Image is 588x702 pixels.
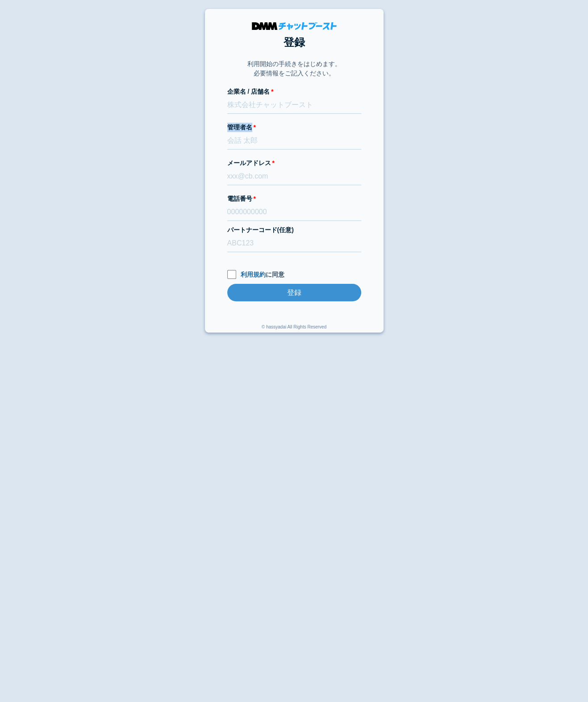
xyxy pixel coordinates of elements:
label: 電話番号 [227,194,361,204]
input: ABC123 [227,235,361,252]
label: パートナーコード(任意) [227,225,361,235]
input: 0000000000 [227,204,361,221]
label: に同意 [227,270,361,279]
h1: 登録 [227,34,361,50]
label: メールアドレス [227,158,361,168]
div: © hassyadai All Rights Reserved [262,324,326,332]
p: 利用開始の手続きをはじめます。 必要情報をご記入ください。 [247,59,341,78]
label: 企業名 / 店舗名 [227,87,361,96]
input: 株式会社チャットブースト [227,96,361,114]
input: 会話 太郎 [227,132,361,150]
input: 利用規約に同意 [227,270,236,279]
input: 登録 [227,284,361,301]
a: 利用規約 [241,271,266,278]
label: 管理者名 [227,123,361,132]
img: DMMチャットブースト [252,22,337,30]
input: xxx@cb.com [227,168,361,185]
